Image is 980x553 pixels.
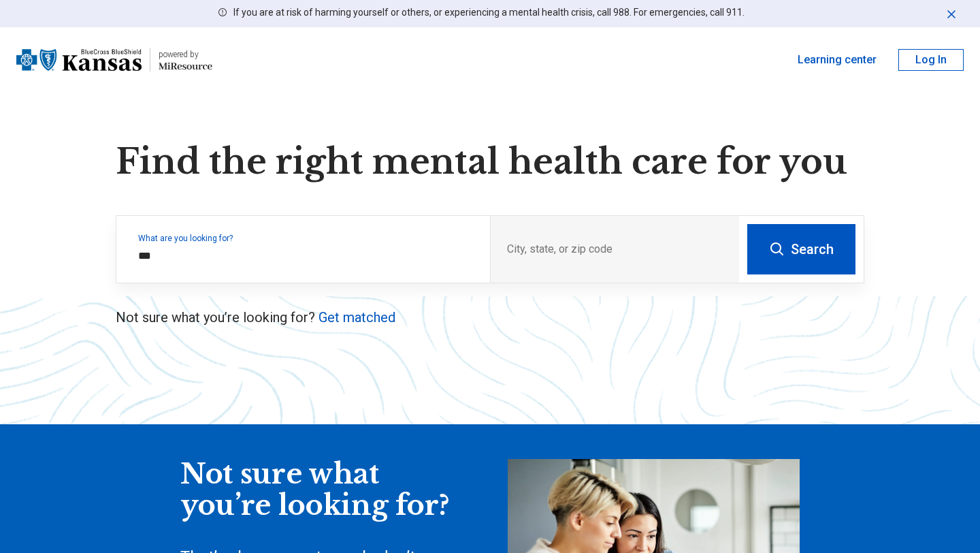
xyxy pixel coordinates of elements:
[798,52,877,68] a: Learning center
[16,44,142,76] img: Blue Cross Blue Shield Kansas
[180,459,453,521] div: Not sure what you’re looking for?
[159,48,212,61] div: powered by
[898,49,964,71] button: Log In
[747,224,855,274] button: Search
[16,44,212,76] a: Blue Cross Blue Shield Kansaspowered by
[945,5,958,22] button: Dismiss
[138,234,474,242] label: What are you looking for?
[233,5,745,20] p: If you are at risk of harming yourself or others, or experiencing a mental health crisis, call 98...
[116,308,864,327] p: Not sure what you’re looking for?
[116,142,864,183] h1: Find the right mental health care for you
[318,309,395,326] a: Get matched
